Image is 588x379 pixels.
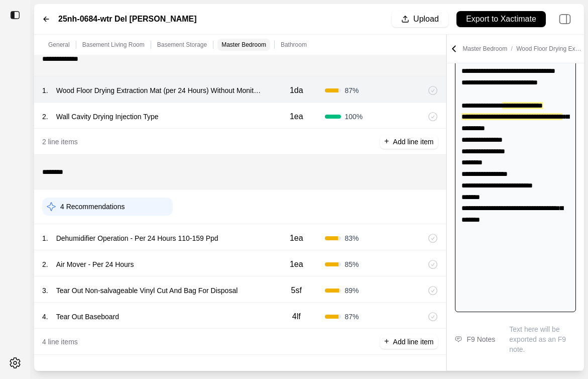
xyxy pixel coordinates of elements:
[380,135,437,149] button: +Add line item
[345,112,363,122] span: 100 %
[393,337,434,347] p: Add line item
[42,337,78,347] p: 4 line items
[281,41,307,49] p: Bathroom
[384,336,389,347] p: +
[290,232,303,244] p: 1ea
[455,336,462,342] img: comment
[345,85,359,96] span: 87 %
[58,13,197,25] label: 25nh-0684-wtr Del [PERSON_NAME]
[345,312,359,322] span: 87 %
[52,310,123,324] p: Tear Out Baseboard
[509,324,576,354] p: Text here will be exported as an F9 note.
[292,311,301,323] p: 4lf
[52,257,138,271] p: Air Mover - Per 24 Hours
[456,11,546,27] button: Export to Xactimate
[82,41,145,49] p: Basement Living Room
[413,14,439,25] p: Upload
[42,112,48,122] p: 2 .
[466,14,536,25] p: Export to Xactimate
[392,11,448,27] button: Upload
[52,283,242,298] p: Tear Out Non-salvageable Vinyl Cut And Bag For Disposal
[345,233,359,243] span: 83 %
[467,333,496,345] div: F9 Notes
[290,258,303,270] p: 1ea
[554,8,576,30] img: right-panel.svg
[507,45,516,52] span: /
[463,45,582,53] p: Master Bedroom
[291,285,302,297] p: 5sf
[42,286,48,296] p: 3 .
[52,83,268,98] p: Wood Floor Drying Extraction Mat (per 24 Hours) Without Monitoring
[290,84,303,97] p: 1da
[42,85,48,96] p: 1 .
[10,10,20,20] img: toggle sidebar
[380,335,437,349] button: +Add line item
[345,286,359,296] span: 89 %
[157,41,207,49] p: Basement Storage
[48,41,70,49] p: General
[221,41,266,49] p: Master Bedroom
[42,312,48,322] p: 4 .
[42,137,78,147] p: 2 line items
[60,202,125,212] p: 4 Recommendations
[290,111,303,123] p: 1ea
[42,233,48,243] p: 1 .
[52,231,222,245] p: Dehumidifier Operation - Per 24 Hours 110-159 Ppd
[384,136,389,147] p: +
[393,137,434,147] p: Add line item
[42,259,48,269] p: 2 .
[345,259,359,269] span: 85 %
[52,110,163,124] p: Wall Cavity Drying Injection Type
